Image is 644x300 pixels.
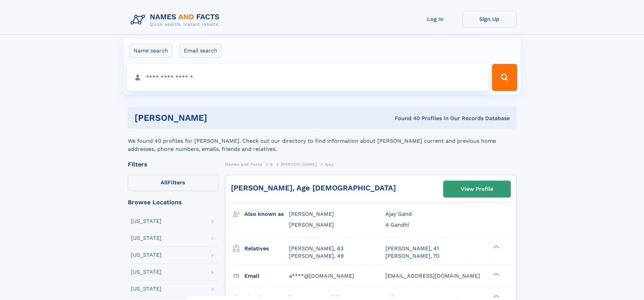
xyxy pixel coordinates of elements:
div: [US_STATE] [131,252,162,258]
div: ❯ [492,272,500,276]
div: ❯ [492,245,500,249]
h3: Relatives [244,243,289,254]
span: [PERSON_NAME] [281,162,317,167]
span: Ajay Gand [385,211,412,217]
a: [PERSON_NAME], 41 [385,245,439,252]
a: View Profile [444,181,510,197]
a: [PERSON_NAME], Age [DEMOGRAPHIC_DATA] [231,184,396,192]
h3: Email [244,270,289,282]
span: [PERSON_NAME] [289,211,334,217]
div: ❯ [492,294,500,298]
div: We found 40 profiles for [PERSON_NAME]. Check out our directory to find information about [PERSON... [128,129,517,153]
a: Log In [408,11,462,27]
label: Filters [128,175,218,191]
span: All [161,179,168,186]
button: Search Button [492,64,517,91]
div: [US_STATE] [131,269,162,275]
div: Browse Locations [128,199,218,205]
a: Sign Up [462,11,517,27]
h1: [PERSON_NAME] [135,114,301,122]
span: Ajay [325,162,333,167]
a: [PERSON_NAME], 63 [289,245,343,252]
div: Filters [128,161,218,167]
span: [PERSON_NAME] [289,222,334,228]
label: Email search [180,44,222,58]
div: [US_STATE] [131,286,162,292]
label: Name search [129,44,172,58]
a: [PERSON_NAME], 49 [289,252,344,260]
input: search input [127,64,489,91]
a: [PERSON_NAME] [281,160,317,168]
div: View Profile [461,181,493,197]
a: G [270,160,273,168]
span: [EMAIL_ADDRESS][DOMAIN_NAME] [385,273,480,279]
span: G [270,162,273,167]
h3: Also known as [244,208,289,220]
span: A Gandhi [385,222,409,228]
a: [PERSON_NAME], 70 [385,252,439,260]
img: Logo Names and Facts [128,11,225,29]
div: [US_STATE] [131,218,162,224]
div: [US_STATE] [131,235,162,241]
div: Found 40 Profiles In Our Records Database [301,115,510,122]
a: Names and Facts [225,160,262,168]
